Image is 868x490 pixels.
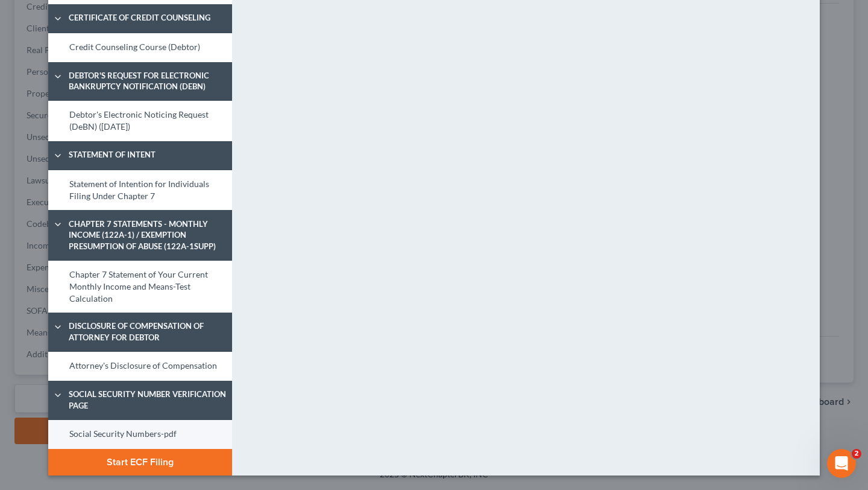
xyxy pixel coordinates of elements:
[63,12,233,24] span: Certificate of Credit Counseling
[48,170,232,211] a: Statement of Intention for Individuals Filing Under Chapter 7
[827,449,856,478] iframe: Intercom live chat
[63,70,233,92] span: Debtor's Request for Electronic Bankruptcy Notification (DeBN)
[48,352,232,381] a: Attorney's Disclosure of Compensation
[48,381,232,420] a: Social Security Number Verification Page
[48,420,232,449] a: Social Security Numbers-pdf
[48,261,232,313] a: Chapter 7 Statement of Your Current Monthly Income and Means-Test Calculation
[63,149,233,161] span: Statement of Intent
[48,313,232,352] a: Disclosure of Compensation of Attorney for Debtor
[48,62,232,101] a: Debtor's Request for Electronic Bankruptcy Notification (DeBN)
[48,210,232,260] a: Chapter 7 Statements - Monthly Income (122A-1) / Exemption Presumption of Abuse (122A-1Supp)
[48,141,232,170] a: Statement of Intent
[63,320,233,343] span: Disclosure of Compensation of Attorney for Debtor
[48,33,232,62] a: Credit Counseling Course (Debtor)
[852,449,861,459] span: 2
[48,101,232,141] a: Debtor's Electronic Noticing Request (DeBN) ([DATE])
[63,389,233,411] span: Social Security Number Verification Page
[48,449,232,476] button: Start ECF Filing
[63,218,233,252] span: Chapter 7 Statements - Monthly Income (122A-1) / Exemption Presumption of Abuse (122A-1Supp)
[48,4,232,33] a: Certificate of Credit Counseling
